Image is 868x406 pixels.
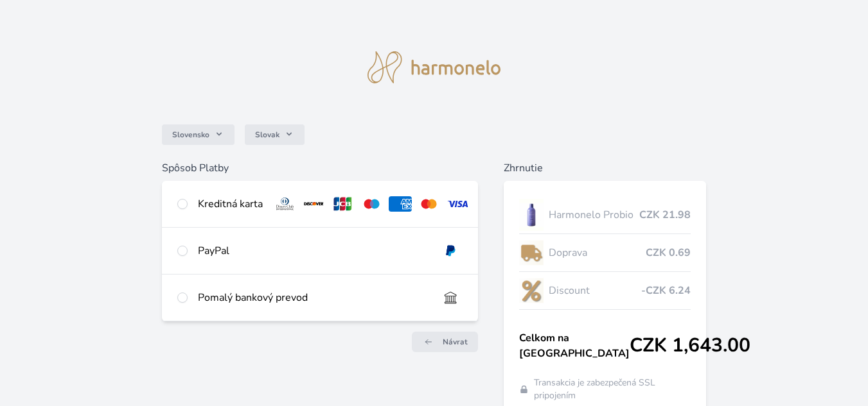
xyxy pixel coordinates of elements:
[504,160,706,176] h6: Zhrnutie
[534,376,691,402] span: Transakcia je zabezpečená SSL pripojením
[549,283,641,298] span: Discount
[439,243,463,258] img: paypal.svg
[368,51,501,83] img: logo.svg
[519,237,544,269] img: delivery-lo.png
[412,332,478,352] a: Návrat
[162,124,235,145] button: Slovensko
[162,160,478,176] h6: Spôsob Platby
[549,245,646,260] span: Doprava
[389,196,412,212] img: amex.svg
[446,196,470,212] img: visa.svg
[549,207,639,223] span: Harmonelo Probio
[198,196,263,212] div: Kreditná karta
[198,243,429,258] div: PayPal
[519,275,544,307] img: discount-lo.png
[519,199,544,231] img: CLEAN_PROBIO_se_stinem_x-lo.jpg
[417,196,441,212] img: mc.svg
[519,330,630,361] span: Celkom na [GEOGRAPHIC_DATA]
[198,290,429,305] div: Pomalý bankový prevod
[360,196,384,212] img: maestro.svg
[439,290,463,305] img: bankTransfer_IBAN.svg
[331,196,355,212] img: jcb.svg
[273,196,297,212] img: diners.svg
[646,245,691,260] span: CZK 0.69
[302,196,326,212] img: discover.svg
[639,207,691,223] span: CZK 21.98
[641,283,691,298] span: -CZK 6.24
[255,130,279,140] span: Slovak
[630,334,750,357] span: CZK 1,643.00
[245,124,305,145] button: Slovak
[172,130,209,140] span: Slovensko
[443,337,468,347] span: Návrat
